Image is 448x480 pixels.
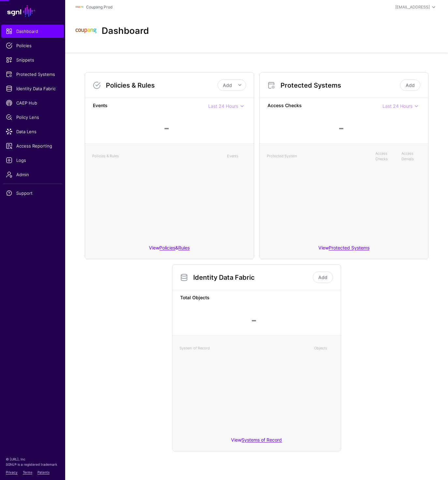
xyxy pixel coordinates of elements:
[1,53,64,66] a: Snippets
[1,25,64,38] a: Dashboard
[6,171,59,178] span: Admin
[1,125,64,138] a: Data Lens
[6,190,59,196] span: Support
[1,68,64,81] a: Protected Systems
[1,111,64,124] a: Policy Lens
[23,470,32,474] a: Terms
[6,470,18,474] a: Privacy
[37,470,50,474] a: Patents
[6,128,59,135] span: Data Lens
[1,154,64,167] a: Logs
[1,168,64,181] a: Admin
[1,39,64,52] a: Policies
[4,4,61,18] a: SGNL
[1,139,64,152] a: Access Reporting
[6,71,59,78] span: Protected Systems
[6,100,59,106] span: CAEP Hub
[6,143,59,149] span: Access Reporting
[6,114,59,120] span: Policy Lens
[6,462,59,467] p: SGNL® is a registered trademark
[1,82,64,95] a: Identity Data Fabric
[6,85,59,92] span: Identity Data Fabric
[1,96,64,109] a: CAEP Hub
[6,28,59,35] span: Dashboard
[6,157,59,163] span: Logs
[6,457,59,462] p: © [URL], Inc
[6,42,59,49] span: Policies
[6,57,59,63] span: Snippets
